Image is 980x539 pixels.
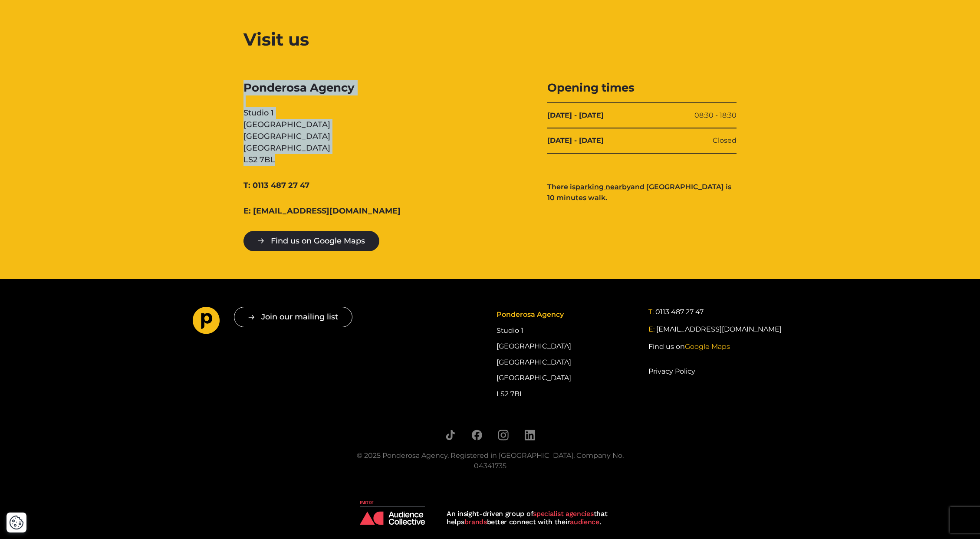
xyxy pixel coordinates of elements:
div: Studio 1 [GEOGRAPHIC_DATA] [GEOGRAPHIC_DATA] [GEOGRAPHIC_DATA] LS2 7BL [497,307,635,402]
span: Ponderosa Agency [497,310,564,319]
strong: brands [464,518,487,526]
p: There is and [GEOGRAPHIC_DATA] is 10 minutes walk. [547,181,737,204]
a: Privacy Policy [648,366,695,377]
span: Ponderosa Agency [243,80,433,95]
div: © 2025 Ponderosa Agency. Registered in [GEOGRAPHIC_DATA]. Company No. 04341735 [345,450,635,471]
a: Follow us on LinkedIn [524,430,535,440]
a: Follow us on Facebook [471,430,482,440]
span: 08:30 - 18:30 [694,110,737,121]
a: T: 0113 487 27 47 [243,180,309,191]
a: [EMAIL_ADDRESS][DOMAIN_NAME] [656,324,782,335]
strong: audience [570,518,599,526]
span: Closed [713,135,737,146]
img: Revisit consent button [9,515,24,530]
a: 0113 487 27 47 [655,307,704,317]
a: E: [EMAIL_ADDRESS][DOMAIN_NAME] [243,205,401,217]
strong: specialist agencies [533,509,593,518]
b: [DATE] - [DATE] [547,110,604,121]
div: An insight-driven group of that helps better connect with their . [447,509,620,526]
h3: Opening times [547,80,737,95]
b: [DATE] - [DATE] [547,135,604,146]
a: Find us on Google Maps [243,231,379,251]
a: Go to homepage [193,307,220,337]
h2: Visit us [243,26,737,53]
button: Cookie Settings [9,515,24,530]
a: parking nearby [576,183,631,191]
span: T: [648,308,654,316]
img: Audience Collective logo [360,501,425,525]
a: Follow us on TikTok [445,430,456,440]
span: E: [648,325,654,333]
a: Find us onGoogle Maps [648,342,730,352]
a: Follow us on Instagram [498,430,509,440]
div: Studio 1 [GEOGRAPHIC_DATA] [GEOGRAPHIC_DATA] [GEOGRAPHIC_DATA] LS2 7BL [243,80,433,166]
button: Join our mailing list [234,307,352,327]
span: Google Maps [685,342,730,351]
